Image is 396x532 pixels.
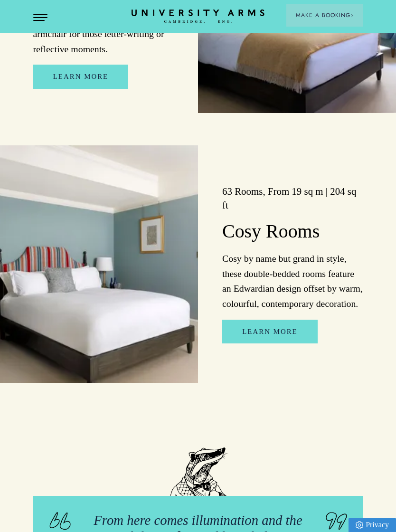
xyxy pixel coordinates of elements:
p: Cosy by name but grand in style, these double-bedded rooms feature an Edwardian design offset by ... [222,251,363,312]
button: Make a BookingArrow icon [286,4,363,27]
a: Privacy [349,518,396,532]
span: Make a Booking [296,11,354,19]
a: Learn More [222,320,317,343]
h3: 63 Rooms, From 19 sq m | 204 sq ft [222,185,363,212]
button: Open Menu [33,14,47,22]
a: Learn More [33,65,128,88]
img: Privacy [356,521,363,529]
a: Home [132,9,264,24]
h2: Cosy Rooms [222,220,363,243]
img: Arrow icon [350,14,354,17]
